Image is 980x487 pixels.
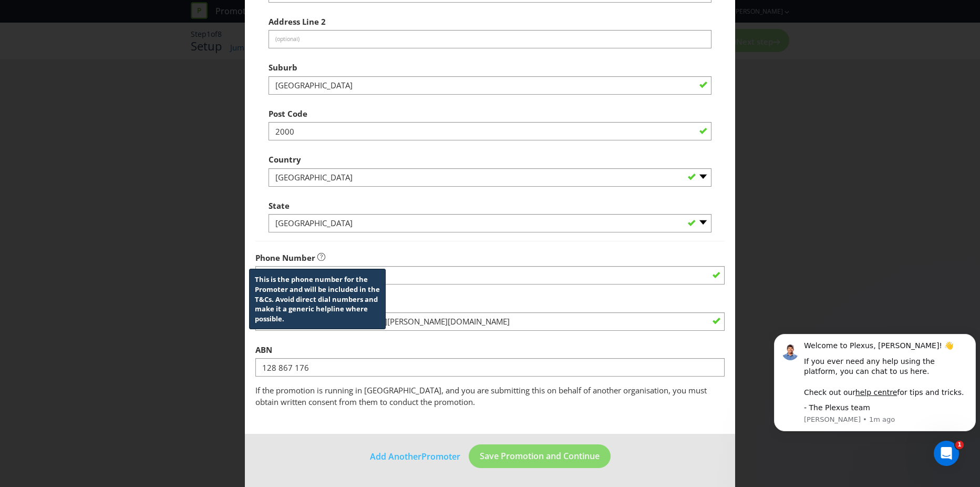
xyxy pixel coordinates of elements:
[255,252,315,263] span: Phone Number
[770,318,980,459] iframe: Intercom notifications message
[269,108,307,119] span: Post Code
[269,154,301,165] span: Country
[480,450,600,462] span: Save Promotion and Continue
[955,441,964,449] span: 1
[934,441,959,466] iframe: Intercom live chat
[269,62,297,73] span: Suburb
[269,200,290,211] span: State
[255,385,707,407] span: If the promotion is running in [GEOGRAPHIC_DATA], and you are submitting this on behalf of anothe...
[255,275,380,323] span: This is the phone number for the Promoter and will be included in the T&Cs. Avoid direct dial num...
[369,450,461,463] button: Add AnotherPromoter
[370,451,421,462] span: Add Another
[421,451,460,462] span: Promoter
[255,344,272,355] span: ABN
[269,76,711,95] input: e.g. Melbourne
[269,16,326,27] span: Address Line 2
[469,444,611,468] button: Save Promotion and Continue
[269,122,711,140] input: e.g. 3000
[255,266,725,285] input: e.g. 03 1234 9876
